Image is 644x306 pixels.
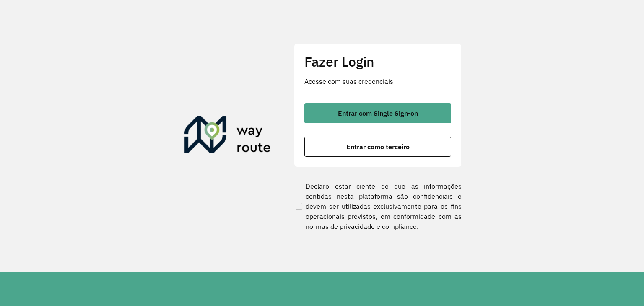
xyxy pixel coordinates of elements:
span: Entrar com Single Sign-on [338,110,418,117]
span: Entrar como terceiro [346,143,410,150]
button: button [304,137,451,157]
img: Roteirizador AmbevTech [184,116,271,156]
h2: Fazer Login [304,54,451,70]
button: button [304,103,451,123]
label: Declaro estar ciente de que as informações contidas nesta plataforma são confidenciais e devem se... [294,181,462,231]
p: Acesse com suas credenciais [304,76,451,86]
